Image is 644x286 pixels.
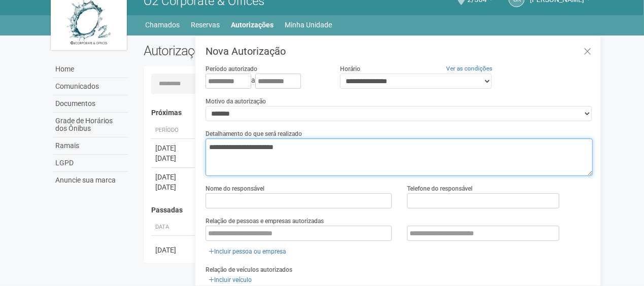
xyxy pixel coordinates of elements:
[53,113,128,137] a: Grade de Horários dos Ônibus
[151,219,197,236] th: Data
[206,97,266,106] label: Motivo da autorização
[446,65,492,72] a: Ver as condições
[53,137,128,155] a: Ramais
[340,64,360,74] label: Horário
[206,64,257,74] label: Período autorizado
[53,155,128,172] a: LGPD
[151,109,586,117] h4: Próximas
[53,61,128,78] a: Home
[206,46,593,56] h3: Nova Autorização
[151,122,197,139] th: Período
[206,129,302,138] label: Detalhamento do que será realizado
[206,274,255,285] a: Incluir veículo
[53,78,128,95] a: Comunicados
[144,43,361,58] h2: Autorizações
[285,18,332,32] a: Minha Unidade
[155,172,193,182] div: [DATE]
[407,184,472,193] label: Telefone do responsável
[206,265,292,274] label: Relação de veículos autorizados
[155,245,193,255] div: [DATE]
[155,143,193,153] div: [DATE]
[151,206,586,214] h4: Passadas
[206,184,264,193] label: Nome do responsável
[53,95,128,113] a: Documentos
[155,182,193,192] div: [DATE]
[206,217,324,226] label: Relação de pessoas e empresas autorizadas
[231,18,274,32] a: Autorizações
[53,172,128,189] a: Anuncie sua marca
[155,153,193,163] div: [DATE]
[191,18,220,32] a: Reservas
[206,74,324,89] div: a
[146,18,180,32] a: Chamados
[206,246,289,257] a: Incluir pessoa ou empresa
